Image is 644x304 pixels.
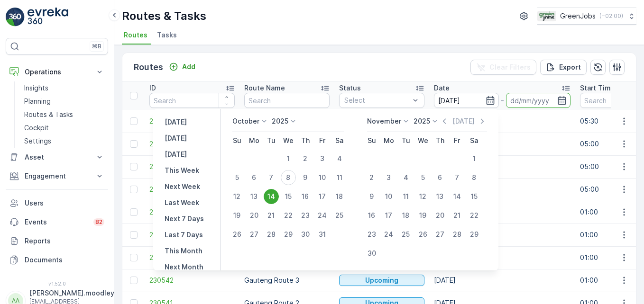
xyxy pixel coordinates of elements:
a: Documents [6,250,108,269]
a: 230630 [149,139,235,149]
button: Operations [6,63,108,81]
div: 8 [281,170,296,185]
p: Select [344,96,410,105]
div: 26 [230,227,245,242]
p: Insights [24,83,48,93]
div: 14 [264,189,279,204]
div: 15 [281,189,296,204]
button: Last Week [161,197,203,208]
p: [DATE] [452,116,475,126]
div: 16 [364,208,379,223]
button: Export [540,60,587,75]
th: Saturday [331,132,348,149]
th: Saturday [466,132,483,149]
button: Add [165,61,199,72]
div: 18 [332,189,347,204]
p: Routes & Tasks [122,9,206,24]
p: ID [149,83,156,93]
th: Wednesday [414,132,432,149]
a: Settings [20,134,108,148]
p: November [367,116,401,126]
div: 9 [364,189,379,204]
div: 17 [381,208,396,223]
div: Toggle Row Selected [130,208,138,216]
p: 2025 [272,116,288,126]
p: Status [339,83,361,93]
button: Today [161,133,191,144]
div: 12 [415,189,431,204]
p: [PERSON_NAME].moodley [29,288,114,298]
p: Add [182,62,195,72]
th: Thursday [297,132,314,149]
p: ⌘B [92,43,101,50]
div: 17 [315,189,330,204]
td: [DATE] [429,155,575,178]
th: Wednesday [280,132,297,149]
button: This Week [161,165,203,176]
input: Search [149,93,235,108]
p: Reports [25,236,104,246]
p: Engagement [25,171,89,181]
div: 27 [432,227,448,242]
th: Friday [314,132,331,149]
div: 22 [467,208,482,223]
a: 230629 [149,162,235,171]
div: 2 [364,170,379,185]
div: Toggle Row Selected [130,163,138,170]
p: Next 7 Days [165,214,204,224]
p: Route Name [244,83,285,93]
a: Cockpit [20,121,108,134]
p: Date [434,83,450,93]
img: logo [6,8,25,27]
a: Events82 [6,213,108,232]
a: 230542 [149,276,235,285]
div: 20 [432,208,448,223]
div: 7 [264,170,279,185]
div: 18 [398,208,414,223]
div: 13 [247,189,262,204]
p: GreenJobs [560,11,596,21]
div: 16 [298,189,313,204]
div: 28 [450,227,465,242]
input: Search [244,93,330,108]
div: 12 [230,189,245,204]
div: 9 [298,170,313,185]
th: Friday [449,132,466,149]
button: Next Week [161,181,204,192]
p: Settings [24,136,51,146]
div: 23 [364,227,379,242]
td: [DATE] [429,224,575,246]
div: 1 [281,151,296,166]
a: 230628 [149,185,235,194]
div: 25 [398,227,414,242]
div: Toggle Row Selected [130,140,138,148]
th: Thursday [432,132,449,149]
p: Events [25,217,88,227]
th: Sunday [229,132,246,149]
td: [DATE] [429,110,575,133]
th: Sunday [363,132,380,149]
div: 3 [381,170,396,185]
div: 19 [230,208,245,223]
p: Export [559,63,581,72]
th: Monday [380,132,397,149]
th: Monday [246,132,263,149]
p: Planning [24,97,51,106]
a: 230543 [149,253,235,262]
a: 230545 [149,207,235,217]
div: Toggle Row Selected [130,186,138,193]
button: Upcoming [339,275,424,286]
div: 27 [247,227,262,242]
div: 28 [264,227,279,242]
button: Asset [6,148,108,167]
div: 26 [415,227,431,242]
div: Toggle Row Selected [130,117,138,125]
p: Cockpit [24,123,49,133]
th: Tuesday [397,132,414,149]
p: Documents [25,255,104,265]
a: Routes & Tasks [20,108,108,121]
td: [DATE] [429,178,575,201]
div: 29 [281,227,296,242]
